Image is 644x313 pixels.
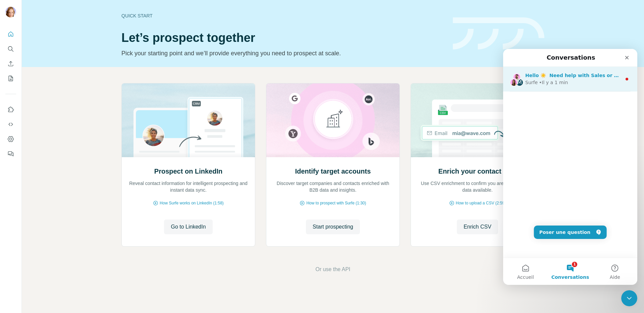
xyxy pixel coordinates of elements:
img: Avatar [5,7,16,17]
div: • Il y a 1 min [36,30,65,37]
button: My lists [5,72,16,84]
button: Poser une question [31,177,104,190]
img: banner [453,17,544,50]
span: How to upload a CSV (2:59) [456,200,506,206]
button: Search [5,43,16,55]
button: Use Surfe on LinkedIn [5,104,16,116]
img: Prospect on LinkedIn [121,83,255,157]
p: Discover target companies and contacts enriched with B2B data and insights. [273,180,393,193]
span: Aide [107,226,117,231]
div: Quick start [121,12,445,19]
button: Start prospecting [306,220,360,234]
span: Enrich CSV [464,223,491,231]
button: Use Surfe API [5,118,16,130]
img: Identify target accounts [266,83,400,157]
button: Enrich CSV [5,58,16,70]
p: Use CSV enrichment to confirm you are using the best data available. [418,180,537,193]
h2: Enrich your contact lists [438,167,517,176]
span: Accueil [14,226,31,231]
button: Dashboard [5,133,16,145]
div: Surfe [22,30,35,37]
button: Conversations [45,209,89,236]
span: How Surfe works on LinkedIn (1:58) [160,200,224,206]
h2: Prospect on LinkedIn [154,167,222,176]
button: Enrich CSV [457,220,498,234]
span: Start prospecting [313,223,353,231]
p: Reveal contact information for intelligent prospecting and instant data sync. [128,180,248,193]
h1: Let’s prospect together [121,31,445,45]
span: Go to LinkedIn [171,223,206,231]
iframe: Intercom live chat [503,49,637,285]
iframe: Intercom live chat [621,290,637,306]
button: Feedback [5,148,16,160]
img: Enrich your contact lists [411,83,544,157]
p: Pick your starting point and we’ll provide everything you need to prospect at scale. [121,49,445,58]
span: How to prospect with Surfe (1:30) [306,200,366,206]
h2: Identify target accounts [295,167,371,176]
button: Or use the API [315,265,350,273]
span: Hello ☀️ ​ Need help with Sales or Support? We've got you covered! [22,24,199,29]
button: Quick start [5,28,16,40]
button: Go to LinkedIn [164,220,212,234]
button: Aide [90,209,134,236]
span: Conversations [48,226,86,231]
